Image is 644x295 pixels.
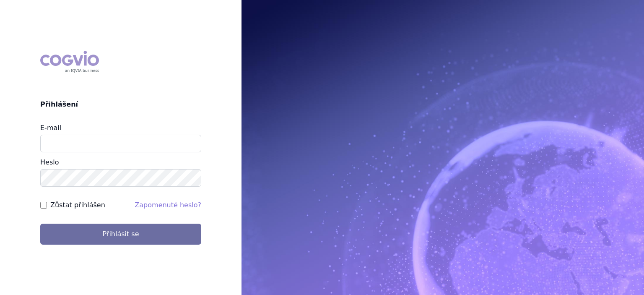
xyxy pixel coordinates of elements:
div: COGVIO [40,51,99,73]
label: E-mail [40,124,61,132]
h2: Přihlášení [40,99,201,110]
a: Zapomenuté heslo? [135,201,201,209]
label: Heslo [40,158,59,166]
button: Přihlásit se [40,224,201,245]
label: Zůstat přihlášen [50,200,105,210]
